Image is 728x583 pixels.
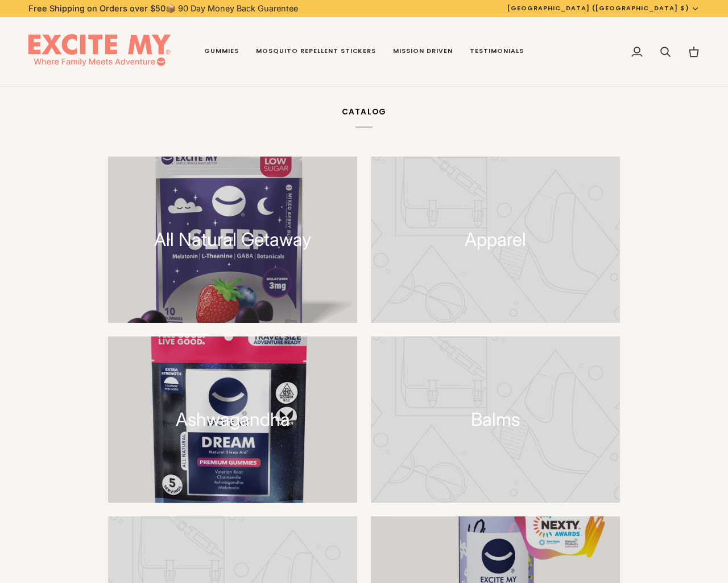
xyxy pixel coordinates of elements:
a: Ashwagandha [108,336,357,503]
p: Apparel [384,228,606,251]
a: Gummies [196,17,247,87]
button: [GEOGRAPHIC_DATA] ([GEOGRAPHIC_DATA] $) [499,3,708,13]
span: Testimonials [470,47,524,56]
p: Balms [384,408,606,431]
a: Mission Driven [384,17,461,87]
p: 📦 90 Day Money Back Guarentee [28,2,298,15]
h2: Catalog [108,107,620,128]
strong: Free Shipping on Orders over $50 [28,3,166,13]
a: Testimonials [461,17,532,87]
a: Apparel [371,157,620,323]
img: EXCITE MY® [28,34,171,69]
a: Balms [371,336,620,503]
span: Gummies [204,47,239,56]
a: All Natural Getaway [108,157,357,323]
p: All Natural Getaway [122,228,344,251]
span: Mosquito Repellent Stickers [256,47,377,56]
p: Ashwagandha [122,408,344,431]
a: Mosquito Repellent Stickers [247,17,385,87]
span: Mission Driven [393,47,453,56]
